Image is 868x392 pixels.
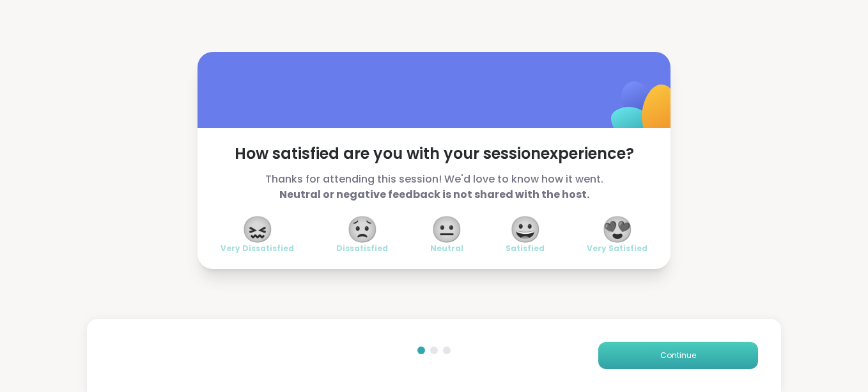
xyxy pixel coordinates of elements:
span: How satisfied are you with your session experience? [221,143,647,164]
span: Very Dissatisfied [221,243,294,254]
button: Continue [598,342,758,369]
span: 😀 [509,218,541,241]
span: Thanks for attending this session! We'd love to know how it went. [221,172,647,202]
span: 😐 [431,218,463,241]
span: Dissatisfied [336,243,388,254]
img: ShareWell Logomark [581,48,708,176]
span: Continue [660,350,696,361]
span: Neutral [430,243,463,254]
span: 😍 [601,218,633,241]
b: Neutral or negative feedback is not shared with the host. [279,187,589,202]
span: Very Satisfied [587,243,647,254]
span: 😖 [242,218,274,241]
span: 😟 [346,218,378,241]
span: Satisfied [506,243,545,254]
